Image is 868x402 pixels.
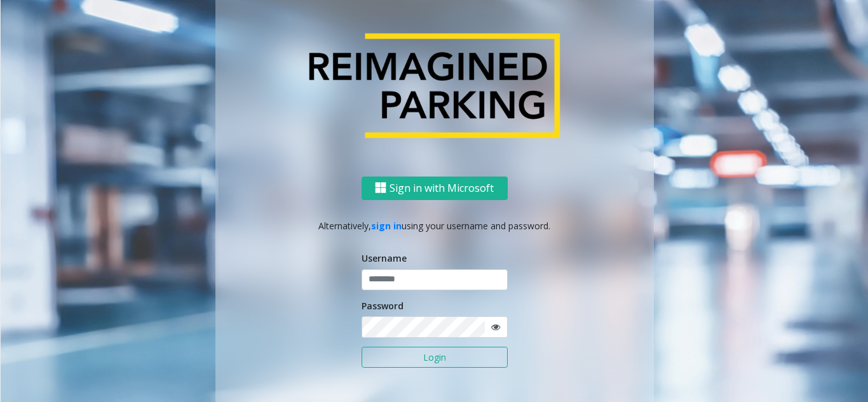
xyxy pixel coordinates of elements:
button: Login [362,347,508,368]
p: Alternatively, using your username and password. [228,218,641,232]
label: Password [362,298,403,312]
label: Username [362,251,407,264]
a: sign in [371,219,402,231]
button: Sign in with Microsoft [362,176,508,199]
